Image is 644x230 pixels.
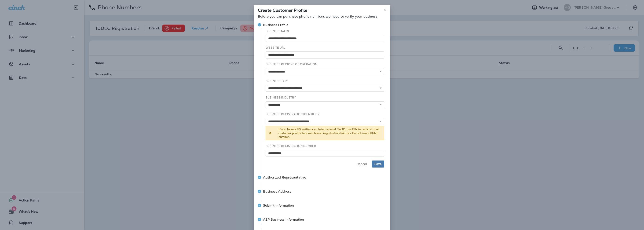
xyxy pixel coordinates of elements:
[374,162,382,166] span: Save
[266,144,316,148] label: Business Registration Number
[372,161,384,168] button: Save
[256,185,388,197] button: Business Address
[357,162,367,166] span: Cancel
[266,29,290,33] label: Business Name
[263,203,294,208] span: Submit Information
[263,189,291,194] span: Business Address
[266,62,317,66] label: Business Regions of Operation
[278,128,381,139] div: If you have a US entity or an International Tax ID, use EIN to register their customer profile to...
[256,171,388,183] button: Authorized Representative
[254,5,390,15] div: Create Customer Profile
[266,96,296,99] label: Business Industry
[263,175,306,180] span: Authorized Representative
[266,79,289,83] label: Business Type
[263,217,304,222] span: A2P Business Information
[256,213,388,226] button: A2P Business Information
[266,112,319,116] label: Business Registration Identifier
[258,15,386,18] p: Before you can purchase phone numbers we need to verify your business.
[354,161,370,168] button: Cancel
[256,19,388,31] button: Business Profile
[263,22,288,27] span: Business Profile
[256,199,388,212] button: Submit Information
[266,46,285,50] label: Website URL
